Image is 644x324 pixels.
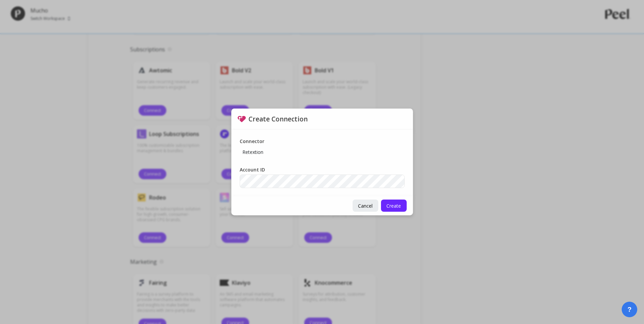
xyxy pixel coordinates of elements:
span: Cancel [358,203,373,209]
p: Retextion [240,146,266,158]
img: api.retextion.svg [238,115,246,123]
p: Create Connection [248,115,308,123]
label: Account ID [240,166,277,173]
button: Cancel [353,200,378,212]
button: ? [622,302,637,317]
p: Connector [240,138,264,145]
span: Create [386,203,401,209]
span: ? [627,305,631,314]
button: Create [381,200,407,212]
